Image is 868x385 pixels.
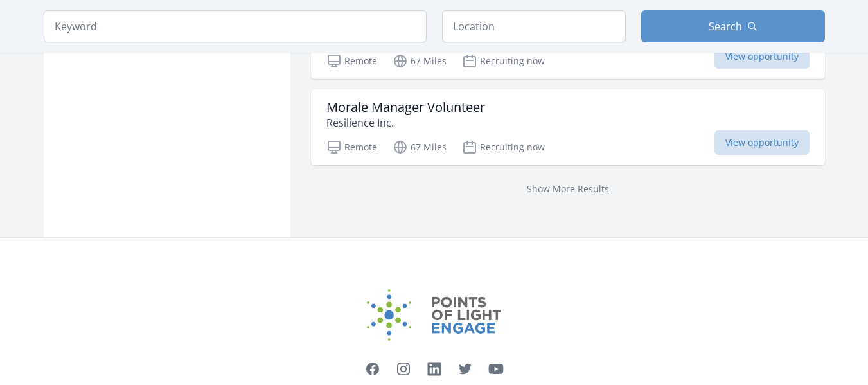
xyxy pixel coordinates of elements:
[311,89,825,165] a: Morale Manager Volunteer Resilience Inc. Remote 67 Miles Recruiting now View opportunity
[44,10,427,42] input: Keyword
[714,44,810,69] span: View opportunity
[442,10,626,42] input: Location
[393,139,447,155] p: 67 Miles
[714,130,810,155] span: View opportunity
[709,19,742,34] span: Search
[462,53,545,69] p: Recruiting now
[393,53,447,69] p: 67 Miles
[641,10,825,42] button: Search
[367,289,502,341] img: Points of Light Engage
[527,183,609,195] a: Show More Results
[326,139,377,155] p: Remote
[462,139,545,155] p: Recruiting now
[326,53,377,69] p: Remote
[326,115,485,130] p: Resilience Inc.
[326,100,485,115] h3: Morale Manager Volunteer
